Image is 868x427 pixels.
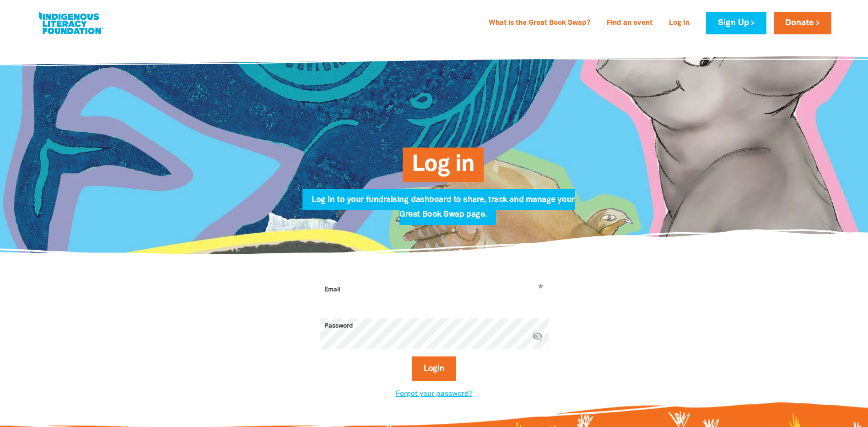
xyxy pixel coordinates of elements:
[532,331,543,342] i: Hide password
[601,16,658,31] a: Find an event
[483,16,596,31] a: What is the Great Book Swap?
[412,356,456,381] button: Login
[412,154,474,182] span: Log in
[706,12,766,34] a: Sign Up
[312,196,574,225] span: Log in to your fundraising dashboard to share, track and manage your Great Book Swap page.
[396,391,473,397] a: Forgot your password?
[663,16,695,31] a: Log In
[532,331,543,343] button: visibility_off
[774,12,831,34] a: Donate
